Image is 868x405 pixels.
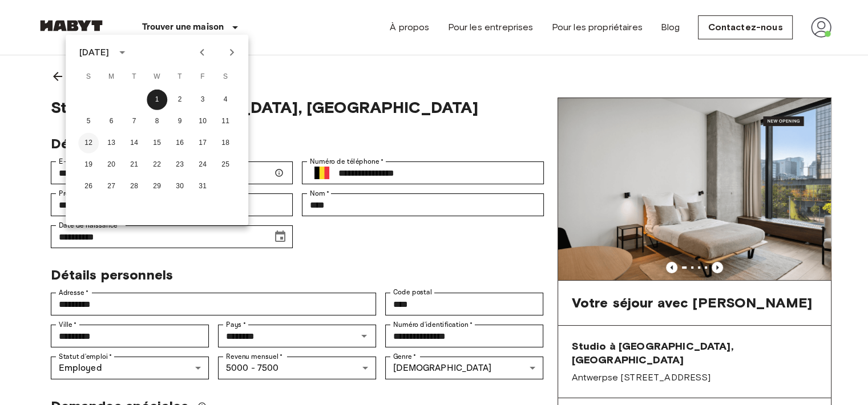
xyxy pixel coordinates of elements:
img: avatar [811,17,831,38]
svg: Assurez-vous que votre email est correct — nous vous enverrons les détails de votre réservation. [274,168,284,177]
div: Prénom [51,193,293,216]
button: 9 [169,111,190,132]
label: E-mail [59,156,84,167]
label: Revenu mensuel [226,351,282,362]
span: Thursday [169,66,190,88]
button: 21 [124,155,144,175]
button: 3 [192,90,213,110]
button: 29 [147,176,167,197]
label: Adresse [59,287,89,298]
a: Contactez-nous [698,15,792,39]
button: Previous image [712,262,723,273]
button: 16 [169,133,190,153]
button: 30 [169,176,190,197]
button: Select country [310,161,334,185]
label: Numéro de téléphone [310,156,383,167]
button: 1 [147,90,167,110]
button: 22 [147,155,167,175]
div: [DEMOGRAPHIC_DATA] [385,357,543,379]
button: 17 [192,133,213,153]
span: Studio in [GEOGRAPHIC_DATA], [GEOGRAPHIC_DATA] [51,98,544,117]
label: Statut d'emploi [59,351,112,362]
label: Pays [226,319,246,330]
button: 12 [78,133,99,153]
button: 11 [215,111,236,132]
button: 5 [78,111,99,132]
button: 7 [124,111,144,132]
div: Adresse [51,293,377,315]
button: Previous month [192,43,212,62]
a: Pour les entreprises [447,21,533,34]
a: Pour les propriétaires [551,21,642,34]
span: Wednesday [147,66,167,88]
img: Belgium [314,167,329,180]
div: Employed [51,357,209,379]
button: 2 [169,90,190,110]
span: Votre séjour avec [PERSON_NAME] [572,294,813,311]
button: Previous image [666,262,677,273]
div: E-mail [51,161,293,184]
img: Marketing picture of unit BE-23-003-028-001 [558,98,831,280]
a: À propos [390,21,429,34]
button: Open [356,328,372,344]
button: 18 [215,133,236,153]
div: Numéro d'identification [385,325,543,347]
label: Numéro d'identification [393,319,473,330]
button: 23 [169,155,190,175]
img: Habyt [37,20,106,31]
button: 19 [78,155,99,175]
button: 13 [101,133,122,153]
span: Sunday [78,66,99,88]
button: 20 [101,155,122,175]
span: Monday [101,66,122,88]
label: Ville [59,319,77,330]
button: 24 [192,155,213,175]
p: Trouver une maison [142,21,224,34]
button: 25 [215,155,236,175]
button: 27 [101,176,122,197]
span: Détails du compte [51,135,173,152]
button: calendar view is open, switch to year view [112,43,132,62]
label: Genre [393,351,417,362]
button: 15 [147,133,167,153]
button: Next month [222,43,241,62]
button: 8 [147,111,167,132]
button: 10 [192,111,213,132]
label: Code postal [393,287,432,297]
button: Choose date, selected date is Jan 1, 1997 [269,225,292,248]
div: 5000 - 7500 [218,357,376,379]
a: Blog [661,21,680,34]
span: Friday [192,66,213,88]
span: Saturday [215,66,236,88]
a: Back to details [37,55,831,98]
label: Date de naissance [59,220,122,230]
button: 14 [124,133,144,153]
button: 26 [78,176,99,197]
label: Prénom [59,188,87,199]
span: Antwerpse [STREET_ADDRESS] [572,371,817,384]
span: Tuesday [124,66,144,88]
div: Code postal [385,293,543,315]
label: Nom [310,188,329,199]
div: [DATE] [79,46,109,59]
span: Détails personnels [51,266,173,283]
button: 4 [215,90,236,110]
button: 31 [192,176,213,197]
button: 28 [124,176,144,197]
div: Nom [302,193,544,216]
div: Ville [51,325,209,347]
span: Studio à [GEOGRAPHIC_DATA], [GEOGRAPHIC_DATA] [572,339,817,367]
button: 6 [101,111,122,132]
